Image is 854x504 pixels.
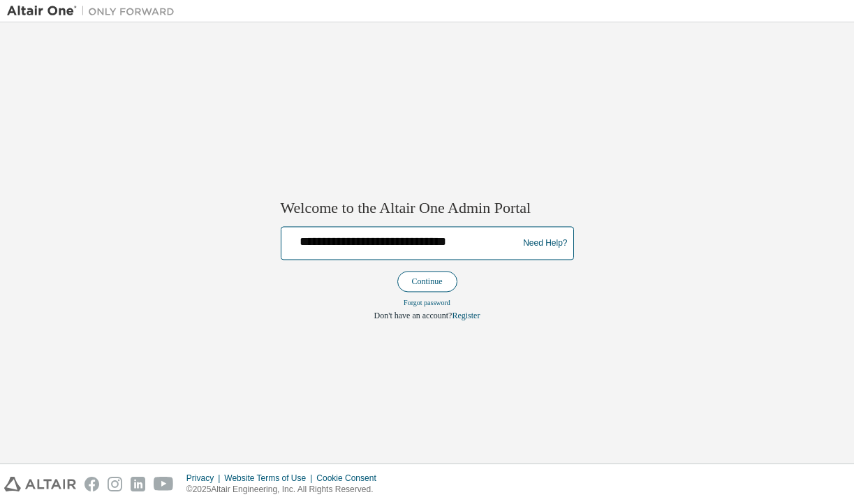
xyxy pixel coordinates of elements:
[397,272,457,292] button: Continue
[131,477,145,491] img: linkedin.svg
[452,311,480,321] a: Register
[374,311,452,321] span: Don't have an account?
[404,299,450,307] a: Forgot password
[316,473,384,484] div: Cookie Consent
[186,473,224,484] div: Privacy
[84,477,99,491] img: facebook.svg
[154,477,174,491] img: youtube.svg
[4,477,76,491] img: altair_logo.svg
[7,4,182,18] img: Altair One
[224,473,316,484] div: Website Terms of Use
[108,477,122,491] img: instagram.svg
[523,243,567,244] a: Need Help?
[281,198,574,218] h2: Welcome to the Altair One Admin Portal
[186,484,385,496] p: © 2025 Altair Engineering, Inc. All Rights Reserved.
